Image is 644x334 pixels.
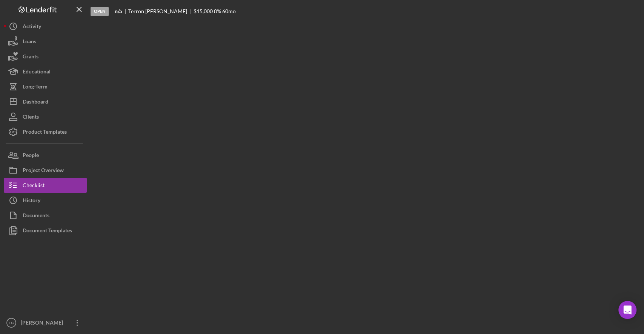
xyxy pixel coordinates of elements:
[4,193,87,208] button: History
[23,49,38,66] div: Grants
[194,8,213,14] span: $15,000
[4,178,87,193] button: Checklist
[4,34,87,49] button: Loans
[115,8,122,14] b: n/a
[4,64,87,79] button: Educational
[222,8,236,14] div: 60 mo
[23,19,41,36] div: Activity
[4,124,87,139] button: Product Templates
[23,193,40,210] div: History
[23,124,67,141] div: Product Templates
[19,315,68,332] div: [PERSON_NAME]
[4,223,87,238] button: Document Templates
[23,109,39,126] div: Clients
[23,178,45,195] div: Checklist
[4,19,87,34] button: Activity
[618,301,636,319] div: Open Intercom Messenger
[23,94,48,111] div: Dashboard
[23,208,49,225] div: Documents
[4,109,87,124] button: Clients
[23,163,64,180] div: Project Overview
[4,208,87,223] button: Documents
[4,79,87,94] button: Long-Term
[23,223,72,240] div: Document Templates
[23,148,39,165] div: People
[23,64,51,81] div: Educational
[4,94,87,109] button: Dashboard
[4,163,87,178] button: Project Overview
[214,8,221,14] div: 8 %
[4,49,87,64] button: Grants
[4,148,87,163] button: People
[128,8,194,14] div: Terron [PERSON_NAME]
[23,79,48,96] div: Long-Term
[4,315,87,330] button: LG[PERSON_NAME]
[91,7,109,16] div: Open
[23,34,36,51] div: Loans
[9,321,14,325] text: LG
